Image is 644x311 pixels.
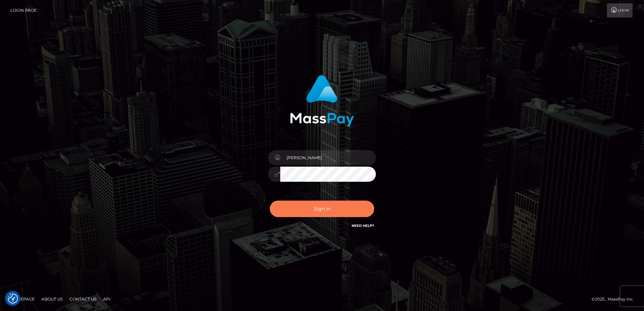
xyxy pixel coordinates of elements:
[8,293,18,304] button: Consent Preferences
[607,3,633,18] a: Login
[591,296,639,303] div: © 2025 , MassPay Inc.
[8,293,18,304] img: Revisit consent button
[352,223,374,228] a: Need Help?
[7,294,37,304] a: Homepage
[67,294,99,304] a: Contact Us
[100,294,113,304] a: API
[280,150,376,165] input: Username...
[10,3,36,18] a: Login Page
[39,294,65,304] a: About Us
[270,201,374,217] button: Sign in
[290,75,354,127] img: MassPay Login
